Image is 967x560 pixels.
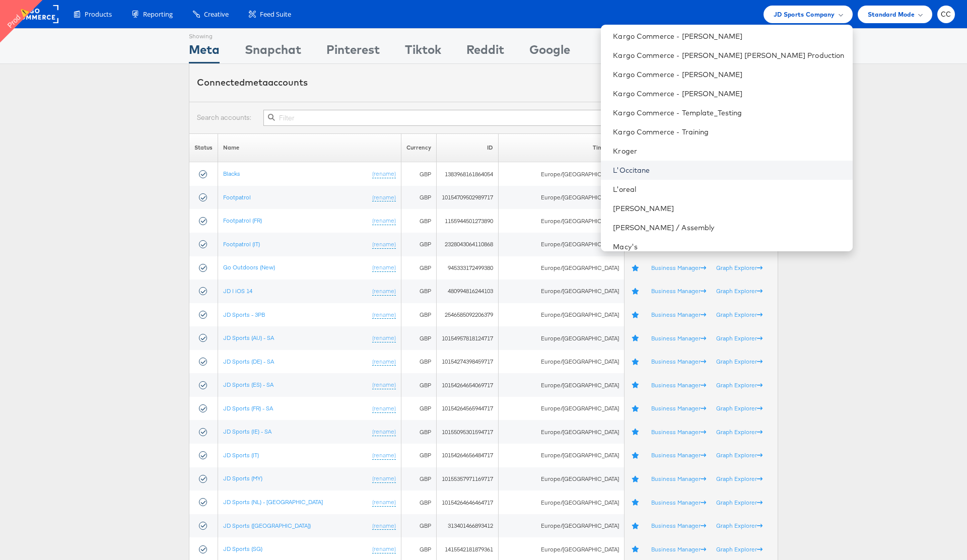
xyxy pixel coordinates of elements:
a: Footpatrol (FR) [223,217,262,224]
div: Meta [189,41,220,63]
td: GBP [401,162,437,186]
a: Business Manager [651,475,706,482]
a: (rename) [372,193,396,202]
td: GBP [401,350,437,374]
td: Europe/[GEOGRAPHIC_DATA] [499,233,624,256]
a: Kargo Commerce - [PERSON_NAME] [613,89,844,99]
td: Europe/[GEOGRAPHIC_DATA] [499,420,624,444]
a: Kargo Commerce - Template_Testing [613,108,844,118]
a: (rename) [372,404,396,413]
td: GBP [401,256,437,280]
div: Showing [189,29,220,41]
td: GBP [401,467,437,491]
th: ID [437,133,499,162]
td: Europe/[GEOGRAPHIC_DATA] [499,491,624,514]
div: Snapchat [245,41,301,63]
div: Pinterest [326,41,380,63]
a: Kargo Commerce - [PERSON_NAME] [613,69,844,80]
a: JD Sports (MY) [223,474,262,482]
th: Currency [401,133,437,162]
td: Europe/[GEOGRAPHIC_DATA] [499,326,624,350]
span: Products [85,10,112,19]
th: Status [189,133,218,162]
span: Creative [204,10,229,19]
a: Business Manager [651,334,706,342]
a: Go Outdoors (New) [223,263,275,271]
a: JD Sports (ES) - SA [223,381,273,388]
a: (rename) [372,522,396,530]
a: (rename) [372,428,396,436]
a: (rename) [372,358,396,366]
a: Kargo Commerce - [PERSON_NAME] [613,31,844,41]
td: 1383968161864054 [437,162,499,186]
td: 10154709502989717 [437,186,499,209]
a: Business Manager [651,451,706,459]
td: 10155357971169717 [437,467,499,491]
span: Standard Mode [868,9,915,20]
td: 1155944501273890 [437,209,499,233]
td: 10154264565944717 [437,397,499,421]
td: Europe/[GEOGRAPHIC_DATA] [499,373,624,397]
td: Europe/[GEOGRAPHIC_DATA] [499,350,624,374]
a: L'Occitane [613,165,844,175]
a: (rename) [372,311,396,319]
th: Name [218,133,401,162]
a: (rename) [372,498,396,507]
td: 10154264646464717 [437,491,499,514]
td: Europe/[GEOGRAPHIC_DATA] [499,162,624,186]
a: JD Sports (IE) - SA [223,428,271,435]
a: Business Manager [651,545,706,553]
td: Europe/[GEOGRAPHIC_DATA] [499,514,624,538]
a: (rename) [372,334,396,342]
a: Kargo Commerce - Training [613,127,844,137]
td: Europe/[GEOGRAPHIC_DATA] [499,397,624,421]
span: Feed Suite [260,10,291,19]
td: 10154274398459717 [437,350,499,374]
a: Graph Explorer [716,404,763,412]
a: Graph Explorer [716,499,763,506]
td: GBP [401,326,437,350]
td: GBP [401,373,437,397]
a: Business Manager [651,404,706,412]
a: Graph Explorer [716,451,763,459]
a: (rename) [372,381,396,389]
td: Europe/[GEOGRAPHIC_DATA] [499,209,624,233]
a: (rename) [372,287,396,296]
span: JD Sports Company [774,9,835,20]
a: Business Manager [651,287,706,295]
td: 10154264656484717 [437,444,499,467]
td: Europe/[GEOGRAPHIC_DATA] [499,279,624,303]
td: 10154264654069717 [437,373,499,397]
td: Europe/[GEOGRAPHIC_DATA] [499,444,624,467]
a: Kroger [613,146,844,156]
a: JD Sports ([GEOGRAPHIC_DATA]) [223,522,311,529]
a: JD Sports (SG) [223,545,262,552]
span: CC [941,11,951,18]
a: Graph Explorer [716,545,763,553]
td: GBP [401,233,437,256]
a: Business Manager [651,264,706,271]
a: (rename) [372,474,396,483]
td: 2328043064110868 [437,233,499,256]
a: Business Manager [651,358,706,365]
a: Business Manager [651,499,706,506]
td: Europe/[GEOGRAPHIC_DATA] [499,256,624,280]
a: Graph Explorer [716,522,763,529]
a: Footpatrol [223,193,251,201]
div: Reddit [466,41,504,63]
div: Tiktok [405,41,441,63]
a: Business Manager [651,381,706,389]
a: Business Manager [651,311,706,318]
td: GBP [401,420,437,444]
a: Graph Explorer [716,428,763,436]
a: Business Manager [651,522,706,529]
td: GBP [401,186,437,209]
a: (rename) [372,263,396,272]
td: Europe/[GEOGRAPHIC_DATA] [499,186,624,209]
td: GBP [401,279,437,303]
a: JD Sports (IT) [223,451,259,459]
a: Business Manager [651,428,706,436]
td: GBP [401,303,437,327]
td: 10155095301594717 [437,420,499,444]
td: 480994816244103 [437,279,499,303]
